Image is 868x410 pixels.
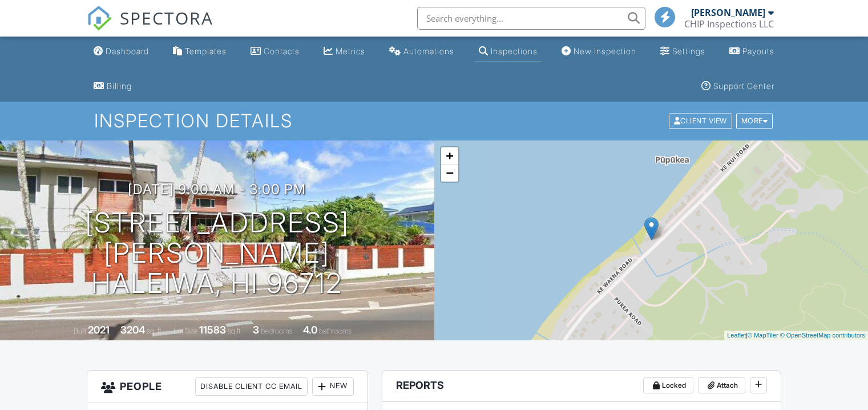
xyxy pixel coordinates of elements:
[87,15,213,39] a: SPECTORA
[713,81,774,91] div: Support Center
[691,7,765,18] div: [PERSON_NAME]
[88,324,110,336] div: 2021
[264,46,300,56] div: Contacts
[18,208,416,298] h1: [STREET_ADDRESS][PERSON_NAME] Haleiwa, HI 96712
[74,327,86,335] span: Built
[727,332,746,339] a: Leaflet
[89,41,154,62] a: Dashboard
[253,324,259,336] div: 3
[669,114,732,129] div: Client View
[94,111,774,131] h1: Inspection Details
[228,327,242,335] span: sq.ft.
[557,41,641,62] a: New Inspection
[780,332,865,339] a: © OpenStreetMap contributors
[185,46,227,56] div: Templates
[736,114,773,129] div: More
[748,332,778,339] a: © MapTiler
[684,18,774,30] div: CHIP Inspections LLC
[120,324,145,336] div: 3204
[168,41,231,62] a: Templates
[261,327,292,335] span: bedrooms
[303,324,317,336] div: 4.0
[89,76,136,97] a: Billing
[87,6,112,31] img: The Best Home Inspection Software - Spectora
[441,147,458,164] a: Zoom in
[742,46,774,56] div: Payouts
[195,377,308,396] div: Disable Client CC Email
[173,327,197,335] span: Lot Size
[319,327,352,335] span: bathrooms
[417,7,645,30] input: Search everything...
[403,46,454,56] div: Automations
[319,41,370,62] a: Metrics
[106,46,149,56] div: Dashboard
[724,331,868,340] div: |
[697,76,779,97] a: Support Center
[336,46,365,56] div: Metrics
[128,182,306,197] h3: [DATE] 9:00 am - 3:00 pm
[725,41,779,62] a: Payouts
[474,41,542,62] a: Inspections
[107,81,132,91] div: Billing
[199,324,226,336] div: 11583
[312,377,354,396] div: New
[87,371,368,403] h3: People
[120,6,213,30] span: SPECTORA
[491,46,538,56] div: Inspections
[668,116,735,124] a: Client View
[147,327,163,335] span: sq. ft.
[672,46,705,56] div: Settings
[656,41,710,62] a: Settings
[246,41,304,62] a: Contacts
[574,46,636,56] div: New Inspection
[441,164,458,182] a: Zoom out
[385,41,459,62] a: Automations (Basic)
